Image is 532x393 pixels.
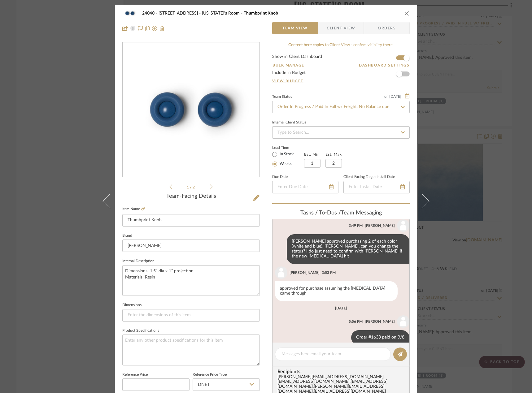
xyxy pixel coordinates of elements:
[272,42,410,48] div: Content here copies to Client View - confirm visibility there.
[365,319,395,324] div: [PERSON_NAME]
[275,266,287,279] img: user_avatar.png
[277,369,407,374] span: Recipients:
[351,330,409,345] div: Order #1633 paid on 9/8
[397,315,409,328] img: user_avatar.png
[272,181,338,193] input: Enter Due Date
[343,175,395,179] label: Client-Facing Target Install Date
[122,240,260,252] input: Enter Brand
[300,210,341,216] span: Tasks / To-Dos /
[187,185,190,189] span: 1
[335,306,347,310] div: [DATE]
[365,223,395,228] div: [PERSON_NAME]
[122,214,260,227] input: Enter Item Name
[122,304,142,307] label: Dimensions
[275,281,398,301] div: approved for purchase assuming the [MEDICAL_DATA] came through
[272,150,304,168] mat-radio-group: Select item type
[272,121,306,124] div: Internal Client Status
[349,319,363,324] div: 5:56 PM
[322,270,336,275] div: 3:53 PM
[278,152,294,157] label: In Stock
[123,55,259,165] div: 0
[272,126,410,139] input: Type to Search…
[122,309,260,322] input: Enter the dimensions of this item
[389,94,402,99] span: [DATE]
[123,55,259,165] img: 62adbebe-89c9-45bf-822d-b6d670aa7510_436x436.jpg
[327,22,355,34] span: Client View
[122,260,155,263] label: Internal Description
[397,219,409,232] img: user_avatar.png
[272,175,288,179] label: Due Date
[272,79,410,84] a: View Budget
[304,152,320,157] label: Est. Min
[404,11,410,16] button: close
[244,11,278,15] span: Thumbprint Knob
[122,7,137,19] img: 62adbebe-89c9-45bf-822d-b6d670aa7510_48x40.jpg
[272,101,410,113] input: Type to Search…
[278,161,292,167] label: Weeks
[349,223,363,228] div: 3:49 PM
[359,63,410,68] button: Dashboard Settings
[122,373,148,376] label: Reference Price
[287,234,409,264] div: [PERSON_NAME] approved purchasing 2 of each color (white and blue). [PERSON_NAME], can you change...
[122,206,145,212] label: Item Name
[272,210,410,217] div: team Messaging
[193,373,227,376] label: Reference Price Type
[343,181,410,193] input: Enter Install Date
[193,185,196,189] span: 2
[384,95,389,98] span: on
[290,270,320,275] div: [PERSON_NAME]
[272,145,304,150] label: Lead Time
[122,329,159,332] label: Product Specifications
[190,185,193,189] span: /
[371,22,403,34] span: Orders
[202,11,244,15] span: [US_STATE]'s Room
[159,26,164,31] img: Remove from project
[282,22,308,34] span: Team View
[325,152,342,157] label: Est. Max
[142,11,202,15] span: 24040 - [STREET_ADDRESS]
[122,234,132,237] label: Brand
[272,95,292,98] div: Team Status
[272,63,305,68] button: Bulk Manage
[122,193,260,200] div: Team-Facing Details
